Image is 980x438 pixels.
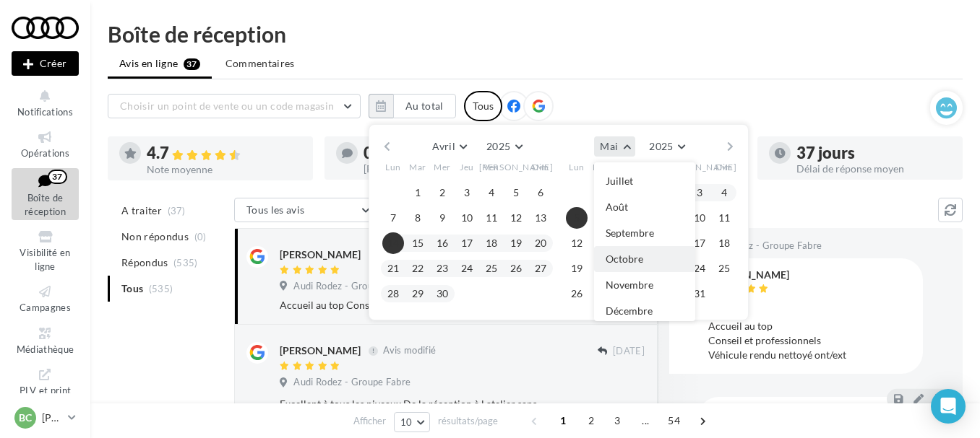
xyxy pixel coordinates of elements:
span: Audi Rodez - Groupe Fabre [705,240,822,253]
button: 17 [456,232,478,254]
button: 16 [431,232,453,254]
div: Note moyenne [147,165,301,175]
button: Mai [594,136,635,157]
button: 1 [407,182,429,203]
div: Tous [464,91,502,121]
button: 27 [590,283,612,305]
span: Campagnes [20,302,71,313]
span: Août [606,201,628,213]
span: (37) [168,205,186,216]
span: Mer [434,161,451,173]
p: [PERSON_NAME] [42,411,62,425]
button: 13 [530,207,551,229]
span: résultats/page [438,414,498,428]
button: 9 [431,207,453,229]
span: Opérations [21,147,69,159]
span: Commentaires [225,56,295,71]
button: 18 [713,232,735,254]
button: 28 [382,283,404,305]
div: 37 jours [796,145,951,161]
div: [PERSON_NAME] non répondus [364,164,518,174]
span: Notifications [17,106,73,118]
button: Octobre [594,246,695,272]
span: Mar [409,161,426,173]
div: Accueil au top Conseil et professionnels Véhicule rendu nettoyé ont/ext [280,298,645,312]
span: (535) [173,257,198,268]
a: PLV et print personnalisable [12,364,79,426]
button: 25 [481,258,502,279]
button: 10 [689,207,710,229]
span: Jeu [643,161,658,173]
span: Médiathèque [17,343,74,355]
button: Août [594,194,695,220]
span: 10 [400,416,413,428]
div: [PERSON_NAME] [280,343,361,358]
button: Notifications [12,85,79,121]
span: 2025 [486,140,510,152]
span: 1 [551,409,575,432]
a: Campagnes [12,281,79,316]
div: [PERSON_NAME] [280,248,361,262]
button: 6 [530,182,551,203]
a: BC [PERSON_NAME] [12,404,79,432]
button: 17 [689,232,710,254]
button: 26 [566,283,588,305]
span: Non répondus [121,229,189,244]
button: 12 [505,207,527,229]
a: Médiathèque [12,323,79,358]
div: 37 [48,170,67,184]
span: Dim [715,161,733,173]
button: 3 [456,182,478,203]
span: Septembre [606,227,654,239]
a: Visibilité en ligne [12,226,79,275]
span: A traiter [121,203,162,218]
button: 2 [431,182,453,203]
button: 30 [431,283,453,305]
span: Mer [617,161,635,173]
span: Juillet [606,175,633,187]
button: 4 [481,182,502,203]
span: Avril [432,140,455,152]
button: Au total [393,94,456,118]
button: Décembre [594,298,695,324]
span: Jeu [460,161,474,173]
button: 5 [566,207,588,229]
span: Boîte de réception [25,192,66,217]
span: [PERSON_NAME] [663,161,737,173]
span: 2025 [649,140,673,152]
span: BC [19,411,32,425]
button: 19 [566,258,588,279]
span: Audi Rodez - Groupe Fabre [293,376,411,389]
button: 20 [530,232,551,254]
button: 18 [481,232,502,254]
button: 23 [431,258,453,279]
button: 22 [407,258,429,279]
button: Créer [12,51,79,76]
button: Novembre [594,272,695,298]
button: 7 [382,207,404,229]
span: Mar [593,161,610,173]
button: Au total [369,94,456,118]
span: [DATE] [613,345,645,358]
span: Afficher [353,414,386,428]
div: 4.7 [147,145,301,162]
span: Dim [532,161,549,173]
button: Choisir un point de vente ou un code magasin [108,94,361,118]
a: Boîte de réception37 [12,168,79,221]
button: Tous les avis [234,198,379,222]
span: PLV et print personnalisable [18,382,73,423]
button: 13 [590,232,612,254]
button: Avril [426,136,473,157]
span: (0) [194,231,207,242]
span: Lun [569,161,585,173]
button: 3 [689,182,710,203]
button: 8 [407,207,429,229]
span: Avis modifié [383,345,436,356]
div: Boîte de réception [108,23,963,45]
button: 11 [713,207,735,229]
span: [PERSON_NAME] [479,161,554,173]
div: Nouvelle campagne [12,51,79,76]
button: 4 [713,182,735,203]
button: 24 [456,258,478,279]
